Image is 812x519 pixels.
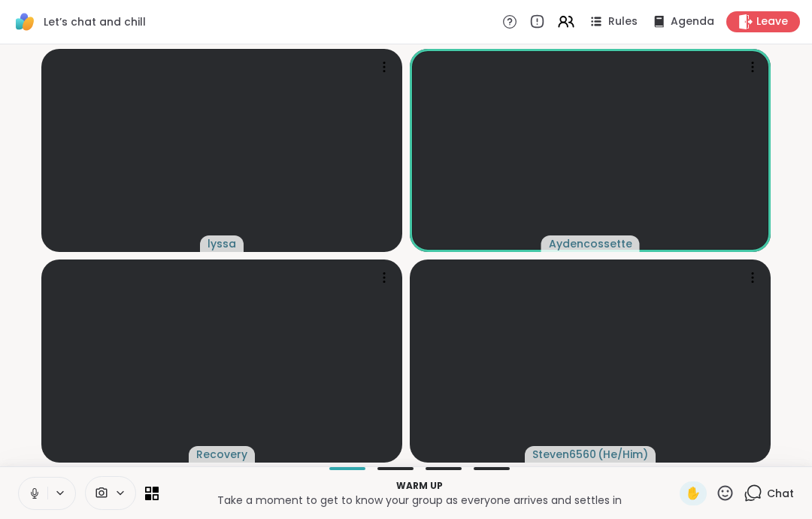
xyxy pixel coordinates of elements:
[756,14,788,29] span: Leave
[168,479,671,493] p: Warm up
[686,484,701,502] span: ✋
[532,447,596,462] span: Steven6560
[196,447,247,462] span: Recovery
[208,236,236,251] span: lyssa
[608,14,638,29] span: Rules
[44,14,146,29] span: Let’s chat and chill
[12,9,38,35] img: ShareWell Logomark
[168,493,671,508] p: Take a moment to get to know your group as everyone arrives and settles in
[767,486,794,501] span: Chat
[549,236,632,251] span: Aydencossette
[598,447,648,462] span: ( He/Him )
[671,14,714,29] span: Agenda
